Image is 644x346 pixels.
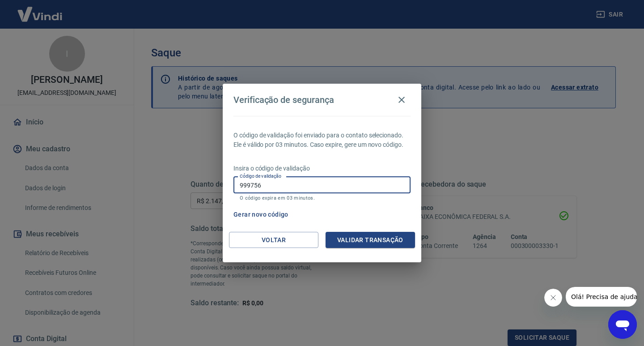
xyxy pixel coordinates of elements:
button: Gerar novo código [230,206,292,223]
button: Voltar [229,232,318,248]
p: Insira o código de validação [233,164,411,173]
span: Olá! Precisa de ajuda? [5,6,75,13]
button: Validar transação [326,232,415,248]
p: O código expira em 03 minutos. [240,195,404,201]
label: Código de validação [240,173,281,179]
iframe: Mensagem da empresa [566,287,637,307]
h4: Verificação de segurança [233,94,334,105]
iframe: Fechar mensagem [544,289,562,307]
iframe: Botão para abrir a janela de mensagens [608,310,637,339]
p: O código de validação foi enviado para o contato selecionado. Ele é válido por 03 minutos. Caso e... [233,131,411,150]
